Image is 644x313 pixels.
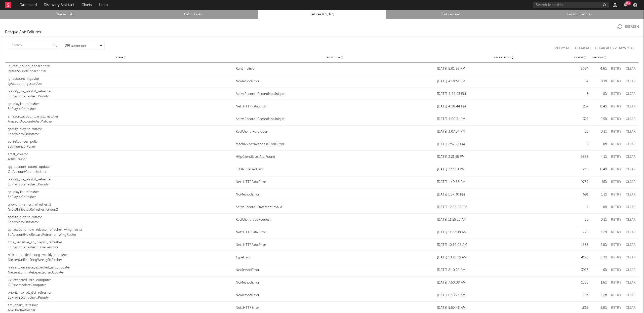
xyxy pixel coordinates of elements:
[625,256,636,259] button: Clear
[236,180,434,185] a: Net::HTTPFatalError
[572,293,588,298] div: 803
[591,192,607,197] div: 1.1 %
[9,42,59,49] input: Search...
[437,180,570,185] div: [DATE] 1:49:56 PM
[437,205,570,210] div: [DATE] 12:06:28 PM
[591,180,607,185] div: 15 %
[8,127,233,132] div: spotify_playlist_rotator
[572,268,588,273] div: 3916
[625,143,636,146] button: Clear
[8,190,233,200] a: sp_playlist_refresherSpPlaylistRefresher
[572,104,588,109] div: 237
[610,206,622,209] button: Retry
[115,56,123,59] span: Queue
[8,290,233,300] a: priority_sp_playlist_refresherSpPlaylistRefresher::Priority
[8,278,233,283] div: kk_expected_isrc_computer
[8,139,233,144] div: sc_influencer_puller
[625,268,636,272] button: Clear
[8,227,233,237] a: sp_account_new_release_refresher_wmg_rosterSpAccountNewReleaseRefresher::WmgRoster
[625,130,636,133] button: Clear
[236,167,434,172] div: JSON::ParserError
[236,192,434,197] a: NoMethodError
[572,255,588,260] div: 4128
[591,293,607,298] div: 1.2 %
[8,290,233,295] div: priority_sp_playlist_refresher
[8,64,233,69] div: ig_reel_sound_fingerprinter
[236,154,434,160] div: HttpClientBase::NotFound
[572,129,588,134] div: 93
[572,192,588,197] div: 691
[572,79,588,84] div: 54
[591,79,607,84] div: 0.1 %
[610,268,622,272] button: Retry
[572,92,588,97] div: 3
[555,47,571,50] button: Retry All
[575,47,591,50] button: Clear All
[610,243,622,247] button: Retry
[617,24,639,29] button: Refresh
[610,155,622,159] button: Retry
[437,255,570,260] div: [DATE] 10:10:25 AM
[625,243,636,247] button: Clear
[236,66,434,71] div: RuntimeError
[591,66,607,71] div: 4.6 %
[437,167,570,172] div: [DATE] 2:13:10 PM
[610,306,622,309] button: Retry
[591,217,607,222] div: 0.1 %
[625,118,636,121] button: Clear
[625,281,636,284] button: Clear
[572,180,588,185] div: 9759
[236,293,434,298] a: NoMethodError
[8,202,233,212] a: growth_metrics_refresher_2GrowthMetricsRefresher::Group2
[625,306,636,309] button: Clear
[8,114,233,124] a: amazon_account_artist_matcherAmazonAccountArtistMatcher
[437,154,570,160] div: [DATE] 2:21:55 PM
[8,258,233,263] div: NielsenUnifiedSongWeeklyRefresher
[236,255,434,260] a: TypeError
[8,303,233,308] div: am_chart_refresher
[572,217,588,222] div: 35
[625,155,636,159] button: Clear
[8,82,233,87] div: IgAccountIngestorJob
[260,12,384,18] a: Failures (65,073)
[625,294,636,297] button: Clear
[610,168,622,171] button: Retry
[591,129,607,134] div: 0.1 %
[8,139,233,149] a: sc_influencer_pullerScInfluencerPuller
[8,152,233,157] div: artist_creator
[236,142,434,147] div: Mechanize::ResponseCodeError
[236,268,434,273] a: NoMethodError
[8,102,233,107] div: sp_playlist_refresher
[8,165,233,170] div: qq_account_count_updater
[437,280,570,285] div: [DATE] 7:50:08 AM
[625,67,636,70] button: Clear
[625,92,636,96] button: Clear
[437,217,570,222] div: [DATE] 11:55:29 AM
[236,217,434,222] a: RestClient::BadRequest
[236,117,434,122] div: ActiveRecord::RecordNotUnique
[574,56,583,59] span: Count
[8,270,233,275] div: NielsenLuminateExpectedIsrcUpdater
[8,76,233,86] a: ig_account_ingestorIgAccountIngestorJob
[8,177,233,187] a: priority_sp_playlist_refresherSpPlaylistRefresher::Priority
[533,2,609,8] input: Search for artists
[625,180,636,184] button: Clear
[8,152,233,162] a: artist_creatorArtistCreator
[389,12,512,18] a: Failure Feed
[8,220,233,225] div: SpotifyPlaylistRotator
[8,89,233,99] a: priority_sp_playlist_refresherSpPlaylistRefresher::Priority
[610,92,622,96] button: Retry
[493,56,511,59] span: Last Failed At
[236,104,434,109] a: Net::HTTPFatalError
[236,205,434,210] div: ActiveRecord::StatementInvalid
[236,129,434,134] div: RestClient::Forbidden
[625,218,636,221] button: Clear
[610,143,622,146] button: Retry
[327,56,341,59] span: Exception
[625,105,636,108] button: Clear
[572,243,588,248] div: 1836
